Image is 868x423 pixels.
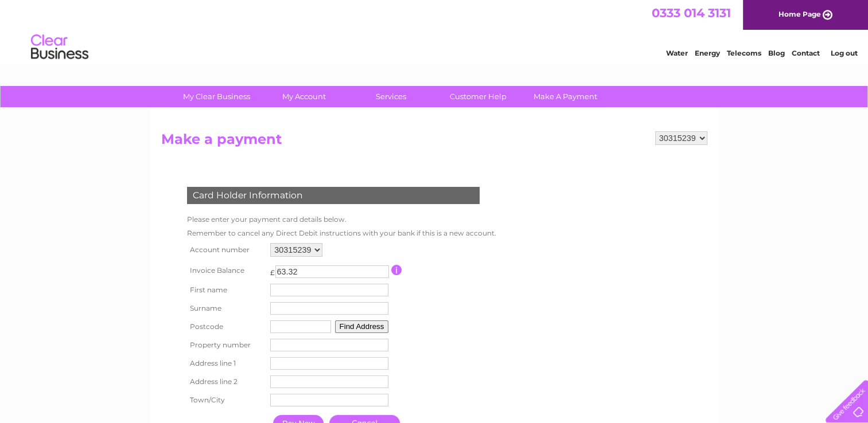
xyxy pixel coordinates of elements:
a: Energy [695,49,720,57]
a: Services [344,86,438,107]
a: My Account [256,86,351,107]
a: Make A Payment [518,86,613,107]
td: Please enter your payment card details below. [184,213,499,226]
h2: Make a payment [161,131,707,153]
div: Clear Business is a trading name of Verastar Limited (registered in [GEOGRAPHIC_DATA] No. 3667643... [164,6,706,56]
a: Blog [768,49,785,57]
th: Invoice Balance [184,260,268,281]
th: Postcode [184,318,268,336]
div: Card Holder Information [187,187,480,204]
td: Remember to cancel any Direct Debit instructions with your bank if this is a new account. [184,226,499,240]
th: Town/City [184,391,268,409]
th: Address line 1 [184,354,268,373]
a: Contact [792,49,820,57]
a: 0333 014 3131 [652,6,731,20]
a: Customer Help [431,86,526,107]
input: Information [391,265,402,275]
img: logo.png [30,30,89,65]
th: Account number [184,240,268,260]
th: Surname [184,299,268,318]
th: First name [184,281,268,299]
th: Property number [184,336,268,354]
th: Address line 2 [184,373,268,391]
button: Find Address [335,320,389,333]
a: Water [666,49,688,57]
td: £ [270,263,275,277]
a: Log out [830,49,857,57]
a: Telecoms [727,49,761,57]
a: My Clear Business [169,86,264,107]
